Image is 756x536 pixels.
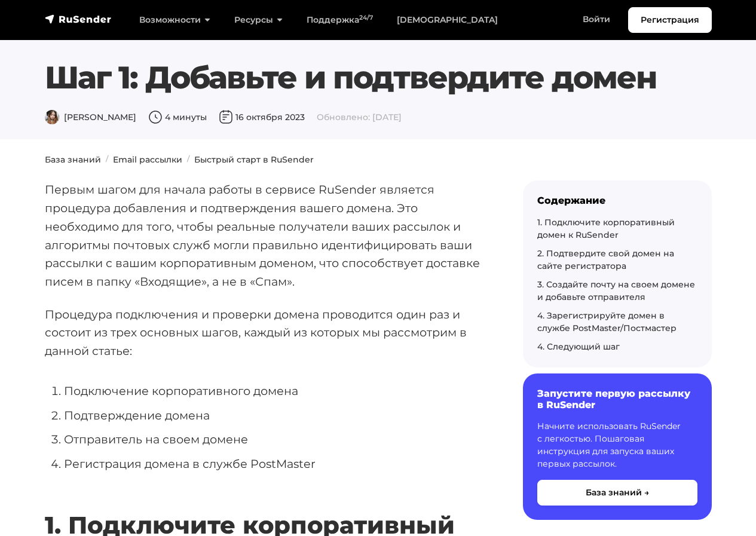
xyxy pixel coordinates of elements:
[537,420,697,470] p: Начните использовать RuSender с легкостью. Пошаговая инструкция для запуска ваших первых рассылок.
[148,110,163,124] img: Время чтения
[64,430,485,449] li: Отправитель на своем домене
[45,180,485,290] p: Первым шагом для начала работы в сервисе RuSender является процедура добавления и подтверждения в...
[219,112,305,122] span: 16 октября 2023
[537,310,677,333] a: 4. Зарегистрируйте домен в службе PostMaster/Постмастер
[64,406,485,425] li: Подтверждение домена
[45,305,485,360] p: Процедура подключения и проверки домена проводится один раз и состоит из трех основных шагов, каж...
[537,388,697,411] h6: Запустите первую рассылку в RuSender
[127,8,222,32] a: Возможности
[219,110,233,124] img: Дата публикации
[537,248,674,271] a: 2. Подтвердите свой домен на сайте регистратора
[113,154,182,165] a: Email рассылки
[537,279,695,302] a: 3. Создайте почту на своем домене и добавьте отправителя
[295,8,385,32] a: Поддержка24/7
[537,195,697,206] div: Содержание
[628,7,712,33] a: Регистрация
[537,480,697,506] button: База знаний →
[64,382,485,400] li: Подключение корпоративного домена
[45,154,101,165] a: База знаний
[537,217,675,240] a: 1. Подключите корпоративный домен к RuSender
[148,112,207,122] span: 4 минуты
[523,373,712,520] a: Запустите первую рассылку в RuSender Начните использовать RuSender с легкостью. Пошаговая инструк...
[38,154,719,166] nav: breadcrumb
[537,341,620,352] a: 4. Следующий шаг
[385,8,510,32] a: [DEMOGRAPHIC_DATA]
[571,7,622,32] a: Войти
[45,13,112,25] img: RuSender
[222,8,295,32] a: Ресурсы
[64,455,485,473] li: Регистрация домена в службе PostMaster
[45,112,136,122] span: [PERSON_NAME]
[194,154,314,165] a: Быстрый старт в RuSender
[45,59,712,96] h1: Шаг 1: Добавьте и подтвердите домен
[359,14,373,22] sup: 24/7
[317,112,402,122] span: Обновлено: [DATE]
